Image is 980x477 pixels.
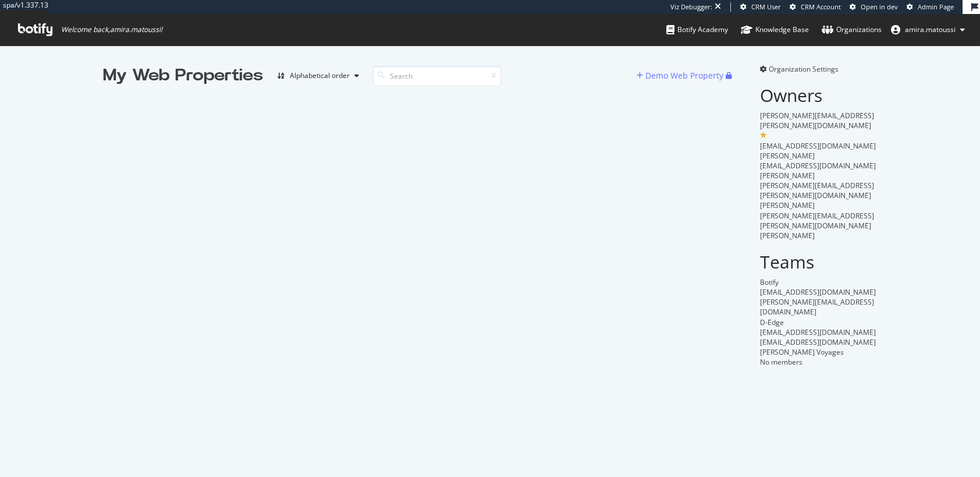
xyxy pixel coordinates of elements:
[882,20,974,39] button: amira.matoussi
[760,277,877,287] div: Botify
[760,141,876,161] span: [EMAIL_ADDRESS][DOMAIN_NAME][PERSON_NAME]
[61,25,162,34] span: Welcome back, amira.matoussi !
[905,24,956,34] span: amira.matoussi
[666,14,728,45] a: Botify Academy
[741,14,809,45] a: Knowledge Base
[801,2,841,11] span: CRM Account
[760,317,877,327] div: D-Edge
[290,72,350,79] div: Alphabetical order
[103,64,263,87] div: My Web Properties
[822,14,882,45] a: Organizations
[637,70,726,80] a: Demo Web Property
[769,64,839,74] span: Organization Settings
[861,2,898,11] span: Open in dev
[751,2,781,11] span: CRM User
[760,181,874,210] span: [PERSON_NAME][EMAIL_ADDRESS][PERSON_NAME][DOMAIN_NAME][PERSON_NAME]
[666,24,728,36] div: Botify Academy
[760,287,876,297] span: [EMAIL_ADDRESS][DOMAIN_NAME]
[760,327,876,337] span: [EMAIL_ADDRESS][DOMAIN_NAME]
[760,252,877,271] h2: Teams
[645,70,723,82] div: Demo Web Property
[741,24,809,36] div: Knowledge Base
[760,161,876,181] span: [EMAIL_ADDRESS][DOMAIN_NAME][PERSON_NAME]
[670,2,712,12] div: Viz Debugger:
[760,111,874,130] span: [PERSON_NAME][EMAIL_ADDRESS][PERSON_NAME][DOMAIN_NAME]
[850,2,898,12] a: Open in dev
[272,66,364,85] button: Alphabetical order
[760,297,874,317] span: [PERSON_NAME][EMAIL_ADDRESS][DOMAIN_NAME]
[760,357,877,367] div: No members
[760,211,874,241] span: [PERSON_NAME][EMAIL_ADDRESS][PERSON_NAME][DOMAIN_NAME][PERSON_NAME]
[740,2,781,12] a: CRM User
[822,24,882,36] div: Organizations
[907,2,954,12] a: Admin Page
[760,337,876,347] span: [EMAIL_ADDRESS][DOMAIN_NAME]
[373,66,501,86] input: Search
[760,347,877,357] div: [PERSON_NAME] Voyages
[760,86,877,105] h2: Owners
[637,66,726,85] button: Demo Web Property
[918,2,954,11] span: Admin Page
[790,2,841,12] a: CRM Account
